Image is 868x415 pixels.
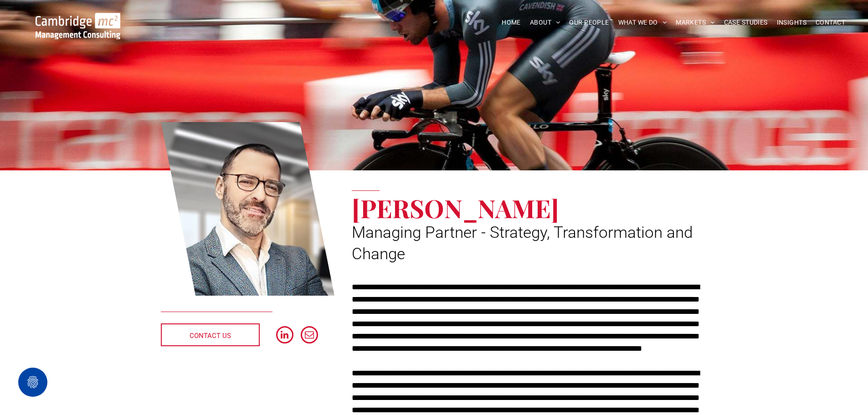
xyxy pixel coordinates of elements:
a: linkedin [276,326,293,346]
span: Managing Partner - Strategy, Transformation and Change [352,223,693,263]
img: Go to Homepage [36,13,120,39]
a: ABOUT [525,15,565,30]
a: INSIGHTS [772,15,811,30]
span: CONTACT US [190,324,231,347]
a: email [301,326,318,346]
a: MARKETS [671,15,719,30]
a: CONTACT [811,15,850,30]
a: HOME [497,15,525,30]
span: [PERSON_NAME] [352,191,559,225]
a: WHAT WE DO [614,15,672,30]
a: OUR PEOPLE [565,15,613,30]
a: CONTACT US [161,323,260,346]
a: CASE STUDIES [719,15,772,30]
